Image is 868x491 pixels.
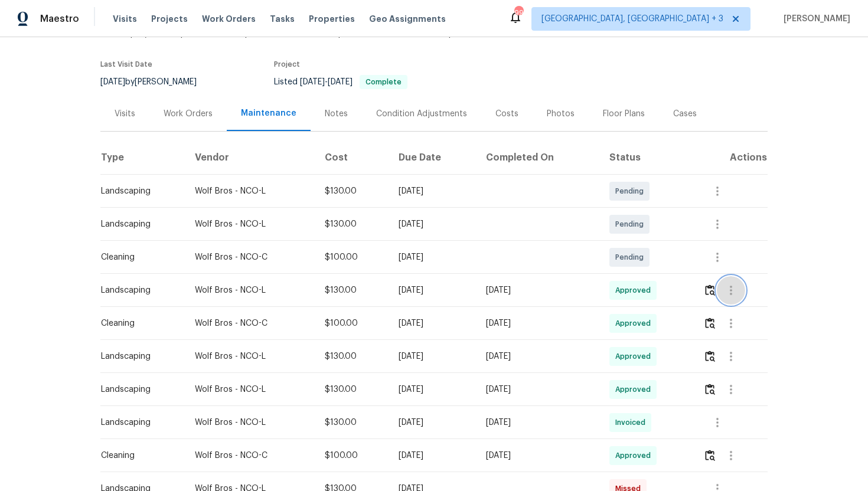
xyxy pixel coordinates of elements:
div: Wolf Bros - NCO-L [195,185,306,197]
th: Actions [694,142,768,175]
div: $130.00 [325,417,380,428]
div: $130.00 [325,185,380,197]
img: Review Icon [705,317,715,329]
button: Review Icon [703,276,717,305]
div: Wolf Bros - NCO-C [195,317,306,329]
span: Approved [615,384,655,395]
span: [DATE] [300,78,325,86]
div: $130.00 [325,351,380,362]
div: Costs [495,108,518,120]
span: Tasks [270,15,295,23]
img: Review Icon [705,284,715,296]
th: Status [600,142,694,175]
th: Due Date [389,142,477,175]
span: Pending [615,218,648,230]
th: Vendor [185,142,315,175]
div: Landscaping [101,351,176,362]
img: Review Icon [705,450,715,461]
div: [DATE] [486,450,590,461]
span: Invoiced [615,417,650,428]
span: Visits [113,13,137,25]
span: [PERSON_NAME] [779,13,850,25]
div: Wolf Bros - NCO-C [195,450,306,461]
button: Review Icon [703,309,717,338]
span: Properties [309,13,355,25]
span: Pending [615,185,648,197]
div: Wolf Bros - NCO-L [195,351,306,362]
span: Approved [615,351,655,362]
div: [DATE] [399,450,467,461]
span: Last Visit Date [100,61,152,68]
button: Review Icon [703,342,717,371]
div: $130.00 [325,284,380,296]
div: Cleaning [101,450,176,461]
div: Wolf Bros - NCO-L [195,417,306,428]
div: Cleaning [101,251,176,263]
th: Type [100,142,185,175]
div: Landscaping [101,417,176,428]
div: [DATE] [486,417,590,428]
span: Geo Assignments [369,13,446,25]
div: [DATE] [399,251,467,263]
div: Landscaping [101,185,176,197]
span: Complete [361,78,406,86]
span: Listed [274,78,407,86]
div: Wolf Bros - NCO-L [195,284,306,296]
div: [DATE] [399,185,467,197]
div: [DATE] [399,317,467,329]
div: [DATE] [486,284,590,296]
div: Work Orders [164,108,213,120]
div: [DATE] [399,351,467,362]
div: Condition Adjustments [376,108,467,120]
img: Review Icon [705,351,715,362]
span: Projects [151,13,188,25]
img: Review Icon [705,384,715,395]
div: [DATE] [399,218,467,230]
span: - [300,78,353,86]
div: Floor Plans [603,108,645,120]
div: Photos [547,108,575,120]
div: Wolf Bros - NCO-L [195,384,306,395]
div: Wolf Bros - NCO-C [195,251,306,263]
div: $130.00 [325,218,380,230]
div: Cleaning [101,317,176,329]
div: [DATE] [486,384,590,395]
span: Approved [615,317,655,329]
div: $100.00 [325,450,380,461]
span: [DATE] [100,78,125,86]
div: [DATE] [486,317,590,329]
div: Cases [673,108,697,120]
div: by [PERSON_NAME] [100,75,211,89]
th: Cost [315,142,389,175]
div: Notes [325,108,348,120]
div: [DATE] [399,384,467,395]
div: [DATE] [399,417,467,428]
th: Completed On [477,142,600,175]
button: Review Icon [703,441,717,470]
div: Visits [115,108,135,120]
div: $100.00 [325,251,380,263]
div: Landscaping [101,284,176,296]
div: [DATE] [399,284,467,296]
div: Maintenance [241,107,296,119]
span: Approved [615,450,655,461]
span: Pending [615,251,648,263]
span: Work Orders [202,13,256,25]
span: Approved [615,284,655,296]
span: [DATE] [328,78,353,86]
div: $130.00 [325,384,380,395]
div: [DATE] [486,351,590,362]
div: 99 [514,7,523,19]
div: Landscaping [101,384,176,395]
span: [GEOGRAPHIC_DATA], [GEOGRAPHIC_DATA] + 3 [541,13,723,25]
div: $100.00 [325,317,380,329]
span: Project [274,61,300,68]
div: Wolf Bros - NCO-L [195,218,306,230]
div: Landscaping [101,218,176,230]
button: Review Icon [703,375,717,404]
span: Maestro [40,13,79,25]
